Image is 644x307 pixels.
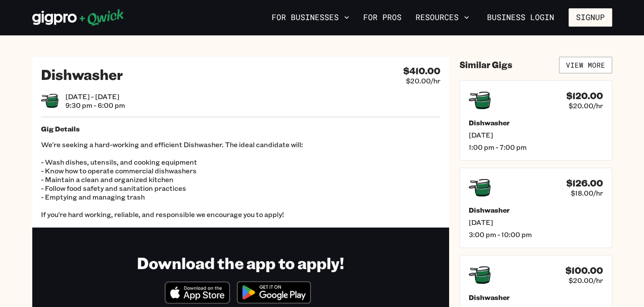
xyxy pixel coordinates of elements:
[569,276,603,285] span: $20.00/hr
[469,143,603,152] span: 1:00 pm - 7:00 pm
[566,178,603,189] h4: $126.00
[569,8,612,27] button: Signup
[460,168,612,248] a: $126.00$18.00/hrDishwasher[DATE]3:00 pm - 10:00 pm
[469,131,603,139] span: [DATE]
[268,10,353,25] button: For Businesses
[569,101,603,110] span: $20.00/hr
[165,296,230,305] a: Download on the App Store
[566,90,603,101] h4: $120.00
[469,206,603,214] h5: Dishwasher
[65,92,125,101] span: [DATE] - [DATE]
[137,253,344,273] h1: Download the app to apply!
[469,230,603,239] span: 3:00 pm - 10:00 pm
[469,293,603,302] h5: Dishwasher
[469,218,603,227] span: [DATE]
[41,124,440,133] h5: Gig Details
[566,265,603,276] h4: $100.00
[460,80,612,161] a: $120.00$20.00/hrDishwasher[DATE]1:00 pm - 7:00 pm
[65,101,125,110] span: 9:30 pm - 6:00 pm
[460,59,512,70] h4: Similar Gigs
[571,189,603,197] span: $18.00/hr
[403,66,440,76] h4: $410.00
[41,140,440,219] p: We're seeking a hard-working and efficient Dishwasher. The ideal candidate will: - Wash dishes, u...
[41,66,123,83] h2: Dishwasher
[406,76,440,85] span: $20.00/hr
[360,10,405,25] a: For Pros
[412,10,473,25] button: Resources
[469,118,603,127] h5: Dishwasher
[559,57,612,73] a: View More
[480,8,562,27] a: Business Login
